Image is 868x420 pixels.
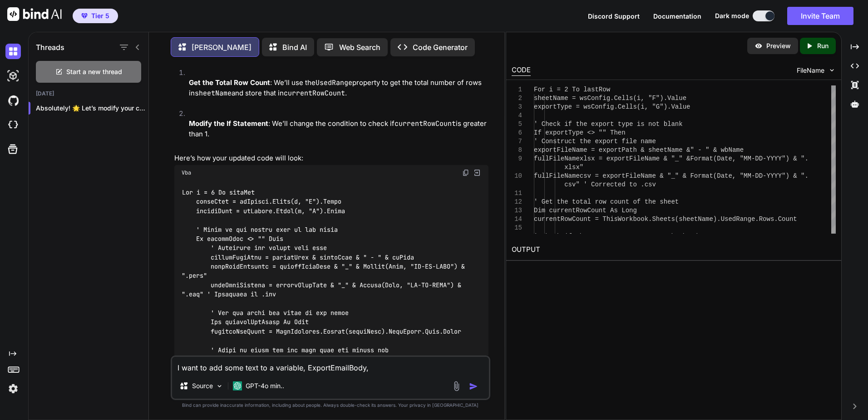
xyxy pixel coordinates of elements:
h2: [DATE] [29,90,148,97]
span: exportType = wsConfig.Cells(i, "G").Value [534,103,690,110]
div: 7 [512,137,522,146]
h2: OUTPUT [506,239,841,260]
img: Open in Browser [473,169,481,177]
code: currentRowCount [284,89,345,98]
span: fullFileNamexlsx = exportFileName & "_" & [534,155,690,162]
div: 2 [512,94,522,103]
p: Run [817,41,829,50]
img: premium [81,13,88,19]
span: For i = 2 To lastRow [534,86,610,93]
span: If exportType <> "" Then [534,129,626,136]
code: UsedRange [316,78,352,87]
p: Source [192,381,213,390]
div: 6 [512,129,522,137]
button: Documentation [653,11,701,21]
img: GPT-4o mini [233,381,242,390]
div: 9 [512,155,522,163]
span: Documentation [653,12,701,20]
code: currentRowCount [395,119,456,128]
span: Tier 5 [91,11,109,20]
span: xlsx" [564,164,583,171]
span: Start a new thread [66,67,122,76]
span: ' Check if there are any rows past the hea [534,233,694,240]
span: ' Get the total row count of the sheet [534,198,679,205]
span: Discord Support [588,12,640,20]
strong: Get the Total Row Count [189,78,270,87]
div: 4 [512,111,522,120]
span: ' Check if the export type is not blank [534,120,683,128]
span: Format(Date, "MM-DD-YYYY") & ". [690,155,808,162]
span: fullFileNamecsv = exportFileName & "_" & F [534,172,694,180]
div: 13 [512,206,522,215]
span: sheetName = wsConfig.Cells(i, "F").Value [534,95,686,102]
img: icon [469,382,478,391]
div: 10 [512,172,522,180]
p: Web Search [339,42,380,53]
div: 12 [512,198,522,206]
span: FileName [797,66,824,75]
button: Invite Team [787,7,853,25]
div: 16 [512,232,522,241]
div: 5 [512,120,522,129]
span: exportFileName = exportPath & sheetName & [534,146,690,154]
img: settings [5,381,21,396]
span: currentRowCount = ThisWorkbook.Sheets(shee [534,215,694,223]
div: 11 [512,189,522,198]
span: der row [694,233,721,240]
p: GPT-4o min.. [246,381,284,390]
span: Vba [182,169,191,176]
img: preview [755,42,763,50]
span: ormat(Date, "MM-DD-YYYY") & ". [694,172,809,180]
img: chevron down [828,66,836,74]
img: darkChat [5,44,21,59]
p: Absolutely! 🌟 Let’s modify your code to... [36,104,148,113]
div: 3 [512,103,522,111]
img: Bind AI [7,7,62,21]
strong: Modify the If Statement [189,119,268,128]
button: premiumTier 5 [73,9,118,23]
div: 8 [512,146,522,155]
p: : We’ll change the condition to check if is greater than 1. [189,119,488,139]
h1: Threads [36,42,64,53]
span: csv" ' Corrected to .csv [564,181,656,188]
code: sheetName [195,89,232,98]
div: 14 [512,215,522,224]
p: Code Generator [413,42,468,53]
span: ' Construct the export file name [534,138,656,145]
p: Bind can provide inaccurate information, including about people. Always double-check its answers.... [171,402,490,409]
div: 1 [512,85,522,94]
img: githubDark [5,93,21,108]
img: Pick Models [216,382,223,390]
span: Dim currentRowCount As Long [534,207,637,214]
span: Dark mode [715,11,749,20]
textarea: I want to add some text to a variable, ExportEmailBody, [172,357,489,373]
span: " - " & wbName [690,146,744,154]
p: Preview [766,41,791,50]
img: attachment [451,381,462,391]
div: CODE [512,65,531,76]
img: cloudideIcon [5,117,21,133]
button: Discord Support [588,11,640,21]
img: copy [462,169,469,176]
div: 15 [512,224,522,232]
p: Here’s how your updated code will look: [174,153,488,164]
img: darkAi-studio [5,68,21,84]
p: [PERSON_NAME] [192,42,252,53]
p: : We’ll use the property to get the total number of rows in and store that in . [189,78,488,98]
span: tName).UsedRange.Rows.Count [694,215,797,223]
p: Bind AI [282,42,307,53]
